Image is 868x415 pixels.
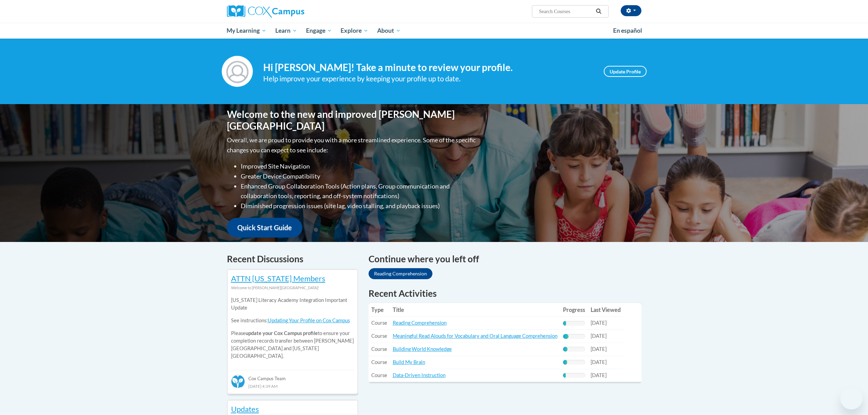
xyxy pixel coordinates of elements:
[371,320,387,326] span: Course
[231,274,325,283] a: ATTN [US_STATE] Members
[563,347,567,352] div: Progress, %
[241,181,477,201] li: Enhanced Group Collaboration Tools (Action plans, Group communication and collaboration tools, re...
[371,346,387,352] span: Course
[371,333,387,339] span: Course
[306,27,332,35] span: Engage
[593,7,604,16] button: Search
[591,346,607,352] span: [DATE]
[231,382,354,390] div: [DATE] 4:39 AM
[222,56,253,87] img: Profile Image
[613,27,642,34] span: En español
[227,135,477,155] p: Overall, we are proud to provide you with a more streamlined experience. Some of the specific cha...
[393,372,446,378] a: Data-Driven Instruction
[393,346,452,352] a: Building World Knowledge
[231,370,354,382] div: Cox Campus Team
[227,252,358,266] h4: Recent Discussions
[591,320,607,326] span: [DATE]
[371,359,387,365] span: Course
[369,268,432,279] a: Reading Comprehension
[563,334,569,339] div: Progress, %
[563,373,566,378] div: Progress, %
[268,317,350,323] a: Updating Your Profile on Cox Campus
[302,23,336,39] a: Engage
[231,284,354,292] div: Welcome to [PERSON_NAME][GEOGRAPHIC_DATA]!
[390,303,560,317] th: Title
[241,171,477,181] li: Greater Device Compatibility
[369,287,641,300] h1: Recent Activities
[369,252,641,266] h4: Continue where you left off
[563,321,566,326] div: Progress, %
[393,359,425,365] a: Build My Brain
[373,23,405,39] a: About
[336,23,373,39] a: Explore
[227,27,266,35] span: My Learning
[263,62,593,73] h4: Hi [PERSON_NAME]! Take a minute to review your profile.
[227,5,358,18] a: Cox Campus
[227,109,477,132] h1: Welcome to the new and improved [PERSON_NAME][GEOGRAPHIC_DATA]
[609,23,647,38] a: En español
[231,404,259,414] a: Updates
[231,317,354,324] p: See instructions:
[621,5,641,16] button: Account Settings
[217,23,652,39] div: Main menu
[231,296,354,312] p: [US_STATE] Literacy Academy Integration Important Update
[227,5,304,18] img: Cox Campus
[231,375,245,388] img: Cox Campus Team
[231,292,354,365] div: Please to ensure your completion records transfer between [PERSON_NAME][GEOGRAPHIC_DATA] and [US_...
[393,320,447,326] a: Reading Comprehension
[591,333,607,339] span: [DATE]
[227,218,302,237] a: Quick Start Guide
[246,330,318,336] b: update your Cox Campus profile
[393,333,557,339] a: Meaningful Read Alouds for Vocabulary and Oral Language Comprehension
[377,27,401,35] span: About
[840,387,862,409] iframe: Button to launch messaging window
[341,27,368,35] span: Explore
[588,303,623,317] th: Last Viewed
[591,359,607,365] span: [DATE]
[275,27,297,35] span: Learn
[222,23,271,39] a: My Learning
[560,303,588,317] th: Progress
[371,372,387,378] span: Course
[241,161,477,171] li: Improved Site Navigation
[263,73,593,84] div: Help improve your experience by keeping your profile up to date.
[369,303,390,317] th: Type
[241,201,477,211] li: Diminished progression issues (site lag, video stalling, and playback issues)
[563,360,567,365] div: Progress, %
[538,7,593,16] input: Search Courses
[271,23,302,39] a: Learn
[604,66,647,77] a: Update Profile
[591,372,607,378] span: [DATE]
